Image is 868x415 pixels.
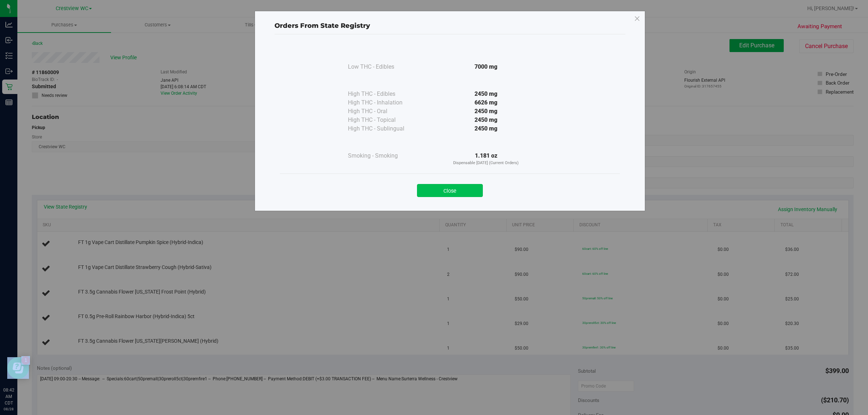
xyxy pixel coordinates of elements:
[348,107,420,116] div: High THC - Oral
[420,160,552,166] p: Dispensable [DATE] (Current Orders)
[420,151,552,166] div: 1.181 oz
[420,63,552,71] div: 7000 mg
[275,22,370,30] span: Orders From State Registry
[7,357,29,379] iframe: Resource center
[348,98,420,107] div: High THC - Inhalation
[348,151,420,160] div: Smoking - Smoking
[348,63,420,71] div: Low THC - Edibles
[348,124,420,133] div: High THC - Sublingual
[420,124,552,133] div: 2450 mg
[21,356,30,365] iframe: Resource center unread badge
[417,184,483,197] button: Close
[420,98,552,107] div: 6626 mg
[420,116,552,124] div: 2450 mg
[348,116,420,124] div: High THC - Topical
[420,90,552,98] div: 2450 mg
[420,107,552,116] div: 2450 mg
[348,90,420,98] div: High THC - Edibles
